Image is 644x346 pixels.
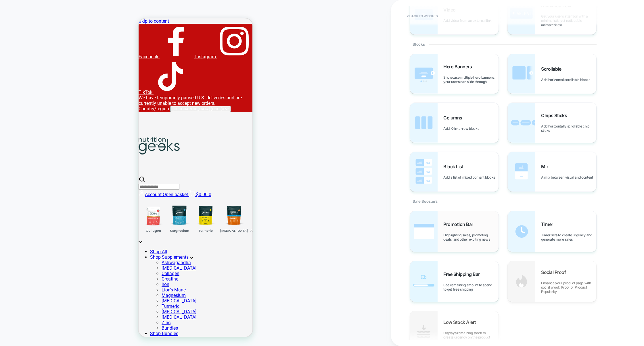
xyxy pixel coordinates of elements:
[34,88,71,93] span: [GEOGRAPHIC_DATA]
[57,173,69,179] span: $0.00
[443,126,482,131] span: Add X-in-a-row blocks
[541,66,564,72] span: Scrollable
[443,175,498,179] span: Add a list of mixed content blocks
[410,192,597,211] div: Sale Boosters
[541,269,569,275] span: Social Proof
[11,318,58,323] a: Shop by Health Goal
[443,75,499,84] span: Showcase multiple hero banners, your users can slide through
[23,258,40,263] a: Creatine
[23,263,31,269] a: Iron
[11,236,50,241] span: Shop Supplements
[541,281,596,294] span: Enhance your product page with social proof: Proof of Product Popularity
[404,11,441,21] button: < Back to widgets
[443,64,475,69] span: Hero Banners
[443,233,499,241] span: Highlighting sales, promoting deals, and other exciting news
[443,283,499,291] span: See remaining amount to spend to get free shipping
[23,247,58,252] a: [MEDICAL_DATA]
[32,88,92,94] button: [GEOGRAPHIC_DATA] (USD $)
[81,210,110,215] a: Vitamin D
[23,291,58,296] a: [MEDICAL_DATA]
[443,319,479,325] span: Low Stock Alert
[541,124,596,133] span: Add horizontally scrollable chip sticks
[541,164,552,169] span: Mix
[60,210,74,215] a: Turmeric
[443,271,483,277] span: Free Shipping Bar
[23,173,73,179] a: Open basket
[443,221,476,227] span: Promotion Bar
[410,35,597,54] div: Blocks
[11,236,55,241] a: Shop Supplements
[443,331,499,344] span: Displays remaining stock to create urgency on the product page
[23,301,32,307] a: Zinc
[72,88,85,93] span: (USD $)
[443,164,466,169] span: Block List
[11,312,40,318] a: Shop Bundles
[7,210,22,215] a: Collagen
[112,210,136,215] a: Ashwagandha
[541,221,556,227] span: Timer
[23,274,47,280] a: Magnesium
[23,296,58,301] a: [MEDICAL_DATA]
[23,307,39,312] a: Bundles
[23,241,52,247] a: Ashwagandha
[541,233,596,241] span: Timer sets to create urgency and generate more sales
[57,36,113,41] a: Instagram
[23,280,58,285] a: [MEDICAL_DATA]
[23,285,41,291] a: Turmeric
[541,78,593,82] span: Add horizontal scrollable blocks
[70,173,73,179] span: 0
[23,252,41,258] a: Collagen
[23,269,47,274] a: Lion's Mane
[31,210,51,215] a: Magnesium
[443,7,459,13] span: Video
[11,231,28,236] a: Shop All
[541,175,596,179] span: A mix between visual and content
[541,113,570,118] span: Chips Sticks
[443,115,465,121] span: Columns
[11,318,53,323] span: Shop by Health Goal
[57,36,77,41] span: Instagram
[24,173,49,179] span: Open basket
